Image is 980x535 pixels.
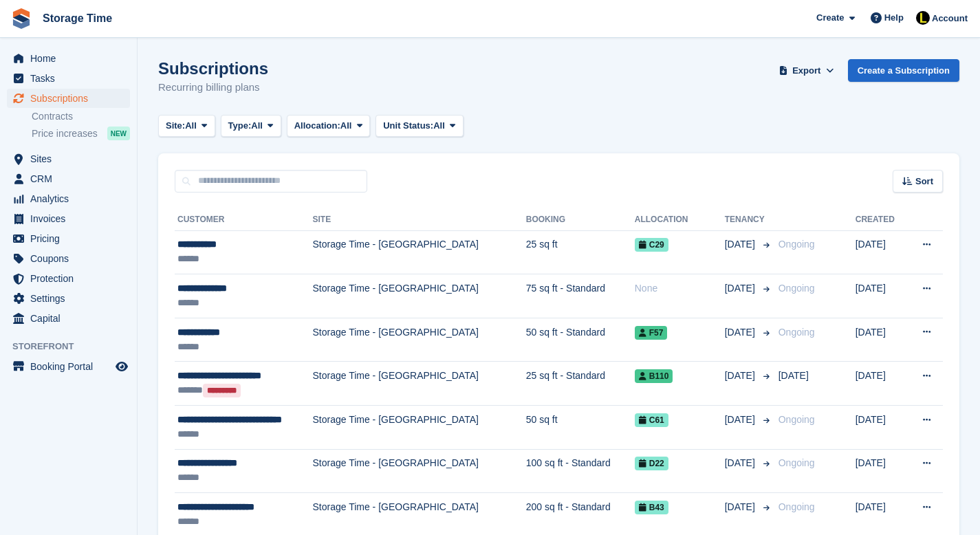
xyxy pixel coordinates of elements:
[635,501,668,514] span: B43
[816,11,844,25] span: Create
[725,413,758,427] span: [DATE]
[12,340,137,353] span: Storefront
[635,238,668,252] span: C29
[526,449,635,493] td: 100 sq ft - Standard
[433,119,445,133] span: All
[526,209,635,231] th: Booking
[30,209,113,228] span: Invoices
[30,269,113,288] span: Protection
[30,169,113,188] span: CRM
[526,318,635,362] td: 50 sq ft - Standard
[7,169,130,188] a: menu
[312,406,525,450] td: Storage Time - [GEOGRAPHIC_DATA]
[7,49,130,68] a: menu
[526,230,635,274] td: 25 sq ft
[287,115,371,138] button: Allocation: All
[725,281,758,296] span: [DATE]
[30,49,113,68] span: Home
[158,115,215,138] button: Site: All
[312,274,525,318] td: Storage Time - [GEOGRAPHIC_DATA]
[725,369,758,383] span: [DATE]
[932,12,968,25] span: Account
[32,126,130,141] a: Price increases NEW
[383,119,433,133] span: Unit Status:
[30,309,113,328] span: Capital
[778,457,815,468] span: Ongoing
[32,127,98,140] span: Price increases
[725,500,758,514] span: [DATE]
[7,229,130,248] a: menu
[7,209,130,228] a: menu
[7,249,130,268] a: menu
[776,59,837,82] button: Export
[32,110,130,123] a: Contracts
[778,501,815,512] span: Ongoing
[340,119,352,133] span: All
[635,369,673,383] span: B110
[856,406,906,450] td: [DATE]
[778,283,815,294] span: Ongoing
[312,230,525,274] td: Storage Time - [GEOGRAPHIC_DATA]
[30,249,113,268] span: Coupons
[915,175,933,188] span: Sort
[635,457,668,470] span: D22
[856,449,906,493] td: [DATE]
[7,89,130,108] a: menu
[7,69,130,88] a: menu
[635,326,668,340] span: F57
[778,327,815,338] span: Ongoing
[312,449,525,493] td: Storage Time - [GEOGRAPHIC_DATA]
[635,281,725,296] div: None
[884,11,904,25] span: Help
[30,89,113,108] span: Subscriptions
[725,237,758,252] span: [DATE]
[185,119,197,133] span: All
[778,239,815,250] span: Ongoing
[856,318,906,362] td: [DATE]
[158,59,268,78] h1: Subscriptions
[856,209,906,231] th: Created
[113,358,130,375] a: Preview store
[526,362,635,406] td: 25 sq ft - Standard
[30,289,113,308] span: Settings
[856,230,906,274] td: [DATE]
[7,149,130,168] a: menu
[107,127,130,140] div: NEW
[166,119,185,133] span: Site:
[30,149,113,168] span: Sites
[30,69,113,88] span: Tasks
[848,59,959,82] a: Create a Subscription
[7,269,130,288] a: menu
[725,456,758,470] span: [DATE]
[778,370,809,381] span: [DATE]
[7,357,130,376] a: menu
[778,414,815,425] span: Ongoing
[251,119,263,133] span: All
[375,115,463,138] button: Unit Status: All
[312,362,525,406] td: Storage Time - [GEOGRAPHIC_DATA]
[228,119,252,133] span: Type:
[725,209,773,231] th: Tenancy
[30,229,113,248] span: Pricing
[7,289,130,308] a: menu
[30,189,113,208] span: Analytics
[526,406,635,450] td: 50 sq ft
[158,80,268,96] p: Recurring billing plans
[916,11,930,25] img: Laaibah Sarwar
[312,318,525,362] td: Storage Time - [GEOGRAPHIC_DATA]
[7,189,130,208] a: menu
[312,209,525,231] th: Site
[792,64,820,78] span: Export
[635,413,668,427] span: C61
[221,115,281,138] button: Type: All
[30,357,113,376] span: Booking Portal
[526,274,635,318] td: 75 sq ft - Standard
[635,209,725,231] th: Allocation
[294,119,340,133] span: Allocation:
[856,274,906,318] td: [DATE]
[175,209,312,231] th: Customer
[856,362,906,406] td: [DATE]
[7,309,130,328] a: menu
[37,7,118,30] a: Storage Time
[11,8,32,29] img: stora-icon-8386f47178a22dfd0bd8f6a31ec36ba5ce8667c1dd55bd0f319d3a0aa187defe.svg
